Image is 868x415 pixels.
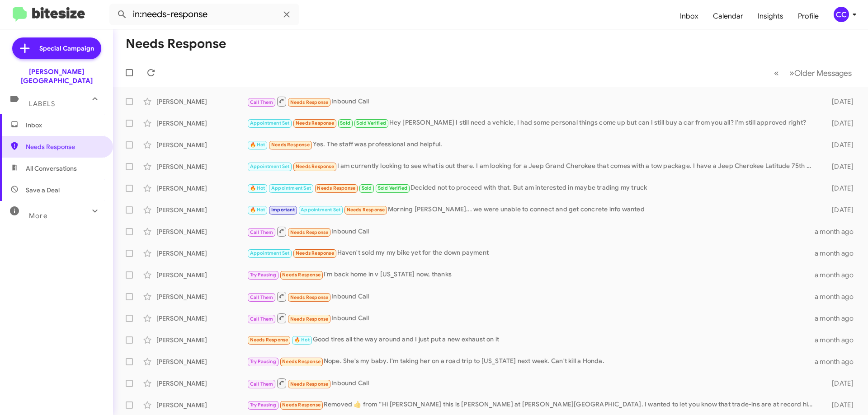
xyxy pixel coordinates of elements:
[769,64,784,82] button: Previous
[290,294,329,300] span: Needs Response
[362,185,372,191] span: Sold
[817,401,861,410] div: [DATE]
[12,37,101,59] a: Special Campaign
[817,162,861,171] div: [DATE]
[815,227,861,236] div: a month ago
[247,140,817,150] div: Yes. The staff was professional and helpful.
[834,7,849,22] div: CC
[250,229,274,235] span: Call Them
[290,99,329,105] span: Needs Response
[26,164,77,173] span: All Conversations
[156,401,247,410] div: [PERSON_NAME]
[156,162,247,171] div: [PERSON_NAME]
[250,337,288,343] span: Needs Response
[247,226,815,237] div: Inbound Call
[750,3,791,29] a: Insights
[815,336,861,345] div: a month ago
[817,140,861,149] div: [DATE]
[815,270,861,280] div: a month ago
[301,207,340,213] span: Appointment Set
[156,270,247,280] div: [PERSON_NAME]
[791,3,826,29] a: Profile
[817,97,861,106] div: [DATE]
[290,316,329,322] span: Needs Response
[774,67,779,79] span: «
[815,357,861,366] div: a month ago
[26,142,103,151] span: Needs Response
[247,291,815,302] div: Inbound Call
[156,119,247,128] div: [PERSON_NAME]
[247,270,815,280] div: I'm back home in v [US_STATE] now, thanks
[250,316,274,322] span: Call Them
[706,3,750,29] a: Calendar
[250,250,290,256] span: Appointment Set
[247,96,817,107] div: Inbound Call
[26,121,103,130] span: Inbox
[250,185,265,191] span: 🔥 Hot
[250,163,290,169] span: Appointment Set
[156,205,247,214] div: [PERSON_NAME]
[250,359,276,364] span: Try Pausing
[250,272,276,278] span: Try Pausing
[156,357,247,366] div: [PERSON_NAME]
[250,207,265,213] span: 🔥 Hot
[126,37,226,51] h1: Needs Response
[247,378,817,389] div: Inbound Call
[282,272,321,278] span: Needs Response
[340,120,350,126] span: Sold
[250,402,276,408] span: Try Pausing
[156,249,247,258] div: [PERSON_NAME]
[378,185,408,191] span: Sold Verified
[271,185,311,191] span: Appointment Set
[817,205,861,214] div: [DATE]
[26,186,60,195] span: Save a Deal
[247,118,817,128] div: Hey [PERSON_NAME] I still need a vehicle, I had some personal things come up but can I still buy ...
[247,248,815,258] div: Haven't sold my my bike yet for the down payment
[39,44,94,53] span: Special Campaign
[156,336,247,345] div: [PERSON_NAME]
[271,207,295,213] span: Important
[769,64,857,82] nav: Page navigation example
[317,185,355,191] span: Needs Response
[247,183,817,193] div: Decided not to proceed with that. But am interested in maybe trading my truck
[296,120,334,126] span: Needs Response
[356,120,386,126] span: Sold Verified
[282,402,321,408] span: Needs Response
[815,249,861,258] div: a month ago
[815,314,861,323] div: a month ago
[156,227,247,236] div: [PERSON_NAME]
[347,207,385,213] span: Needs Response
[817,184,861,193] div: [DATE]
[282,359,321,364] span: Needs Response
[247,400,817,410] div: Removed ‌👍‌ from “ Hi [PERSON_NAME] this is [PERSON_NAME] at [PERSON_NAME][GEOGRAPHIC_DATA]. I wa...
[294,337,310,343] span: 🔥 Hot
[29,100,55,108] span: Labels
[29,212,47,220] span: More
[156,314,247,323] div: [PERSON_NAME]
[247,335,815,345] div: Good tires all the way around and I just put a new exhaust on it
[250,381,274,387] span: Call Them
[794,68,852,78] span: Older Messages
[250,294,274,300] span: Call Them
[673,3,706,29] a: Inbox
[156,97,247,106] div: [PERSON_NAME]
[247,205,817,215] div: Morning [PERSON_NAME]... we were unable to connect and get concrete info wanted
[296,163,334,169] span: Needs Response
[296,250,334,256] span: Needs Response
[250,142,265,148] span: 🔥 Hot
[789,67,794,79] span: »
[826,7,858,22] button: CC
[271,142,310,148] span: Needs Response
[290,229,329,235] span: Needs Response
[156,379,247,388] div: [PERSON_NAME]
[817,119,861,128] div: [DATE]
[109,4,299,25] input: Search
[815,292,861,301] div: a month ago
[156,140,247,149] div: [PERSON_NAME]
[290,381,329,387] span: Needs Response
[250,120,290,126] span: Appointment Set
[247,356,815,367] div: Nope. She's my baby. I'm taking her on a road trip to [US_STATE] next week. Can't kill a Honda.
